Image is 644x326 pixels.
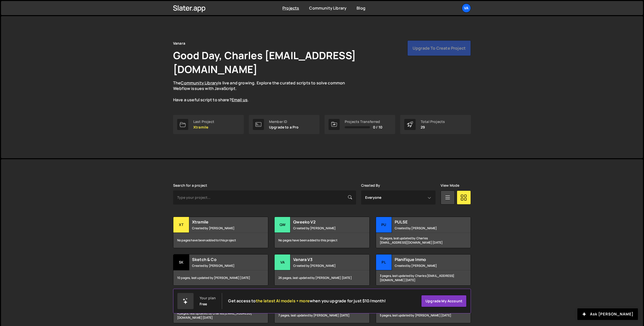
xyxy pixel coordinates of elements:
[173,183,207,187] label: Search for a project
[181,80,218,86] a: Community Library
[232,97,248,103] a: Email us
[193,120,214,124] div: Last Project
[282,5,299,11] a: Projects
[173,254,268,286] a: Sk Sketch & Co Created by [PERSON_NAME] 10 pages, last updated by [PERSON_NAME] [DATE]
[376,217,471,248] a: PU PULSE Created by [PERSON_NAME] 15 pages, last updated by Charles [EMAIL_ADDRESS][DOMAIN_NAME] ...
[376,308,471,323] div: 5 pages, last updated by [PERSON_NAME] [DATE]
[173,217,189,233] div: Xt
[376,217,392,233] div: PU
[395,226,455,230] small: Created by [PERSON_NAME]
[441,183,459,187] label: View Mode
[256,298,310,304] span: the latest AI models + more
[293,264,354,268] small: Created by [PERSON_NAME]
[200,302,207,306] div: Free
[173,80,355,103] p: The is live and growing. Explore the curated scripts to solve common Webflow issues with JavaScri...
[376,254,471,286] a: Pl Planifique Immo Created by [PERSON_NAME] 3 pages, last updated by Charles [EMAIL_ADDRESS][DOMA...
[173,48,425,76] h1: Good Day, Charles [EMAIL_ADDRESS][DOMAIN_NAME]
[376,233,471,248] div: 15 pages, last updated by Charles [EMAIL_ADDRESS][DOMAIN_NAME] [DATE]
[173,233,268,248] div: No pages have been added to this project
[173,270,268,285] div: 10 pages, last updated by [PERSON_NAME] [DATE]
[293,226,354,230] small: Created by [PERSON_NAME]
[275,254,290,270] div: Va
[361,183,380,187] label: Created By
[173,308,268,323] div: 4 pages, last updated by Charles [EMAIL_ADDRESS][DOMAIN_NAME] [DATE]
[376,270,471,285] div: 3 pages, last updated by Charles [EMAIL_ADDRESS][DOMAIN_NAME] [DATE]
[293,219,354,225] h2: Qweeko V2
[373,125,382,129] span: 0 / 10
[345,120,382,124] div: Projects Transferred
[275,308,369,323] div: 7 pages, last updated by [PERSON_NAME] [DATE]
[269,125,299,129] p: Upgrade to a Pro
[173,254,189,270] div: Sk
[173,115,244,134] a: Last Project Xtramile
[421,295,467,307] a: Upgrade my account
[173,40,185,46] div: Vanara
[421,120,445,124] div: Total Projects
[577,308,638,320] button: Ask [PERSON_NAME]
[274,217,369,248] a: Qw Qweeko V2 Created by [PERSON_NAME] No pages have been added to this project
[275,270,369,285] div: 26 pages, last updated by [PERSON_NAME] [DATE]
[173,190,356,205] input: Type your project...
[421,125,445,129] p: 29
[395,219,455,225] h2: PULSE
[193,125,214,129] p: Xtramile
[192,219,253,225] h2: Xtramile
[228,299,386,303] h2: Get access to when you upgrade for just $10/month!
[275,217,290,233] div: Qw
[192,226,253,230] small: Created by [PERSON_NAME]
[192,264,253,268] small: Created by [PERSON_NAME]
[173,217,268,248] a: Xt Xtramile Created by [PERSON_NAME] No pages have been added to this project
[200,296,216,300] div: Your plan
[309,5,346,11] a: Community Library
[192,257,253,262] h2: Sketch & Co
[293,257,354,262] h2: Vanara V3
[357,5,365,11] a: Blog
[462,4,471,13] a: Va
[395,257,455,262] h2: Planifique Immo
[275,233,369,248] div: No pages have been added to this project
[274,254,369,286] a: Va Vanara V3 Created by [PERSON_NAME] 26 pages, last updated by [PERSON_NAME] [DATE]
[269,120,299,124] div: Member ID
[395,264,455,268] small: Created by [PERSON_NAME]
[376,254,392,270] div: Pl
